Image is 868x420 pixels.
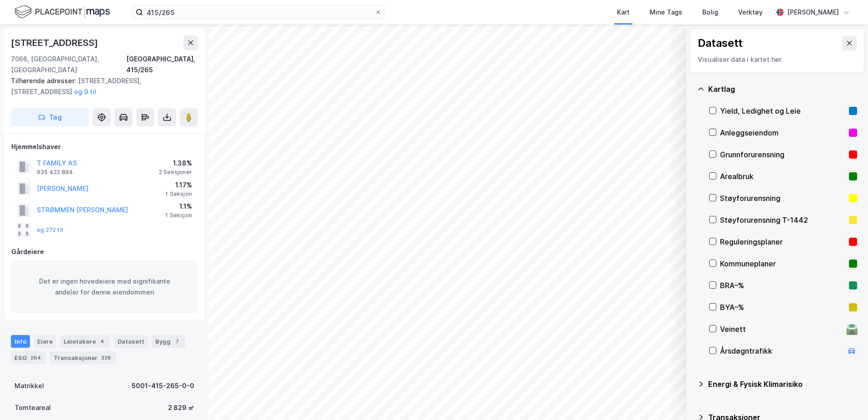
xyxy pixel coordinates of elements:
[650,7,682,18] div: Mine Tags
[11,35,100,50] div: [STREET_ADDRESS]
[15,402,51,413] div: Tomteareal
[698,36,743,50] div: Datasett
[11,141,197,152] div: Hjemmelshaver
[11,75,191,97] div: [STREET_ADDRESS], [STREET_ADDRESS]
[29,353,43,362] div: 264
[720,324,843,335] div: Veinett
[173,337,182,346] div: 7
[720,258,845,269] div: Kommuneplaner
[98,337,107,346] div: 4
[702,7,718,18] div: Bolig
[720,171,845,182] div: Arealbruk
[11,335,30,348] div: Info
[708,84,857,95] div: Kartlag
[720,105,845,116] div: Yield, Ledighet og Leie
[159,169,192,176] div: 2 Seksjoner
[50,351,116,364] div: Transaksjoner
[11,54,126,75] div: 7066, [GEOGRAPHIC_DATA], [GEOGRAPHIC_DATA]
[720,215,845,225] div: Støyforurensning T-1442
[720,236,845,247] div: Reguleringsplaner
[159,158,192,169] div: 1.38%
[720,345,843,356] div: Årsdøgntrafikk
[152,335,185,348] div: Bygg
[15,4,110,20] img: logo.f888ab2527a4732fd821a326f86c7f29.svg
[143,5,375,19] input: Søk på adresse, matrikkel, gårdeiere, leietakere eller personer
[823,376,868,420] div: Kontrollprogram for chat
[165,201,192,212] div: 1.1%
[165,212,192,219] div: 1 Seksjon
[165,190,192,198] div: 1 Seksjon
[114,335,148,348] div: Datasett
[720,280,845,291] div: BRA–%
[698,54,857,65] div: Visualiser data i kartet her.
[738,7,763,18] div: Verktøy
[720,302,845,313] div: BYA–%
[15,380,44,391] div: Matrikkel
[165,180,192,190] div: 1.17%
[787,7,839,18] div: [PERSON_NAME]
[720,193,845,204] div: Støyforurensning
[99,353,113,362] div: 328
[37,169,73,176] div: 935 422 884
[60,335,110,348] div: Leietakere
[168,402,194,413] div: 2 829 ㎡
[720,127,845,138] div: Anleggseiendom
[34,335,56,348] div: Eiere
[132,380,194,391] div: 5001-415-265-0-0
[720,149,845,160] div: Grunnforurensning
[617,7,630,18] div: Kart
[126,54,198,75] div: [GEOGRAPHIC_DATA], 415/265
[11,351,46,364] div: ESG
[708,379,857,390] div: Energi & Fysisk Klimarisiko
[11,261,197,313] div: Det er ingen hovedeiere med signifikante andeler for denne eiendommen
[11,246,197,257] div: Gårdeiere
[823,376,868,420] iframe: Chat Widget
[846,323,858,335] div: 🛣️
[11,77,78,85] span: Tilhørende adresser:
[11,108,89,126] button: Tag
